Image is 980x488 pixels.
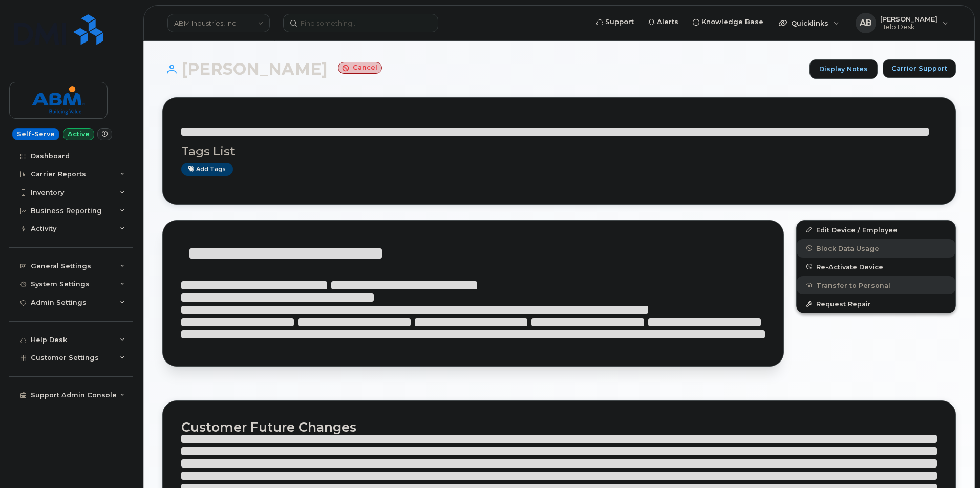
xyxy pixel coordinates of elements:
button: Carrier Support [883,59,956,78]
h2: Customer Future Changes [181,419,937,435]
h1: [PERSON_NAME] [162,60,804,78]
small: Cancel [338,62,382,74]
a: Display Notes [809,59,878,79]
a: Edit Device / Employee [797,221,955,239]
button: Transfer to Personal [797,276,955,294]
span: Carrier Support [891,63,947,73]
span: Re-Activate Device [816,263,883,270]
button: Request Repair [797,294,955,313]
a: Add tags [181,163,233,176]
h3: Tags List [181,145,937,158]
button: Block Data Usage [797,239,955,258]
button: Re-Activate Device [797,258,955,276]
